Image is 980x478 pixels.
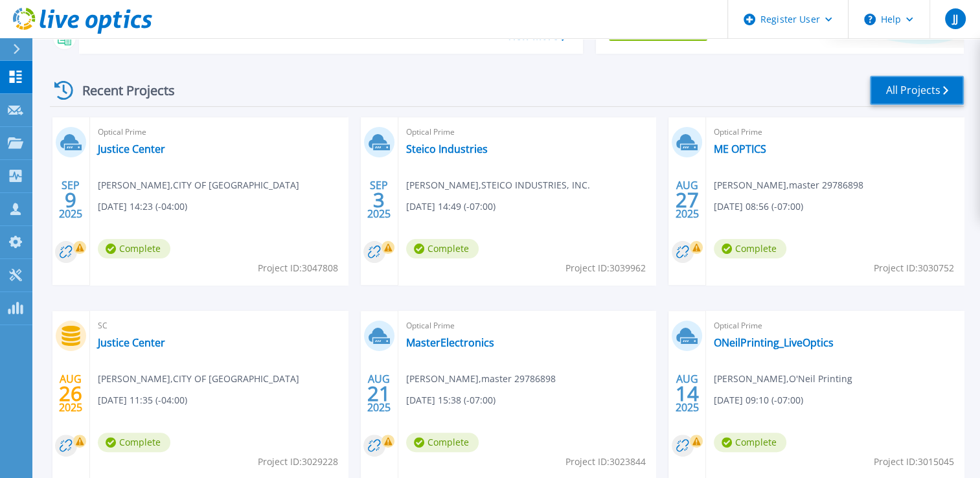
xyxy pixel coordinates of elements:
[675,176,700,223] div: AUG 2025
[406,433,479,452] span: Complete
[367,388,391,399] span: 21
[406,319,648,333] span: Optical Prime
[870,76,964,105] a: All Projects
[98,178,299,192] span: [PERSON_NAME] , CITY OF [GEOGRAPHIC_DATA]
[406,199,496,214] span: [DATE] 14:49 (-07:00)
[714,372,852,386] span: [PERSON_NAME] , O'Neil Printing
[406,125,648,139] span: Optical Prime
[58,176,83,223] div: SEP 2025
[406,239,479,258] span: Complete
[98,319,340,333] span: SC
[565,455,646,469] span: Project ID: 3023844
[98,125,340,139] span: Optical Prime
[874,261,954,275] span: Project ID: 3030752
[406,142,488,155] a: Steico Industries
[714,393,803,407] span: [DATE] 09:10 (-07:00)
[258,261,338,275] span: Project ID: 3047808
[714,178,863,192] span: [PERSON_NAME] , master 29786898
[373,194,385,205] span: 3
[406,336,494,349] a: MasterElectronics
[50,74,192,106] div: Recent Projects
[406,178,590,192] span: [PERSON_NAME] , STEICO INDUSTRIES, INC.
[565,261,646,275] span: Project ID: 3039962
[714,433,786,452] span: Complete
[676,194,699,205] span: 27
[507,30,567,42] a: View More
[714,319,956,333] span: Optical Prime
[714,239,786,258] span: Complete
[714,336,834,349] a: ONeilPrinting_LiveOptics
[676,388,699,399] span: 14
[58,370,83,417] div: AUG 2025
[406,393,496,407] span: [DATE] 15:38 (-07:00)
[98,372,299,386] span: [PERSON_NAME] , CITY OF [GEOGRAPHIC_DATA]
[874,455,954,469] span: Project ID: 3015045
[59,388,82,399] span: 26
[675,370,700,417] div: AUG 2025
[714,125,956,139] span: Optical Prime
[98,199,187,214] span: [DATE] 14:23 (-04:00)
[367,176,391,223] div: SEP 2025
[98,142,165,155] a: Justice Center
[98,393,187,407] span: [DATE] 11:35 (-04:00)
[258,455,338,469] span: Project ID: 3029228
[367,370,391,417] div: AUG 2025
[65,194,76,205] span: 9
[98,239,170,258] span: Complete
[406,372,556,386] span: [PERSON_NAME] , master 29786898
[714,199,803,214] span: [DATE] 08:56 (-07:00)
[952,14,957,24] span: JJ
[714,142,766,155] a: ME OPTICS
[98,336,165,349] a: Justice Center
[98,433,170,452] span: Complete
